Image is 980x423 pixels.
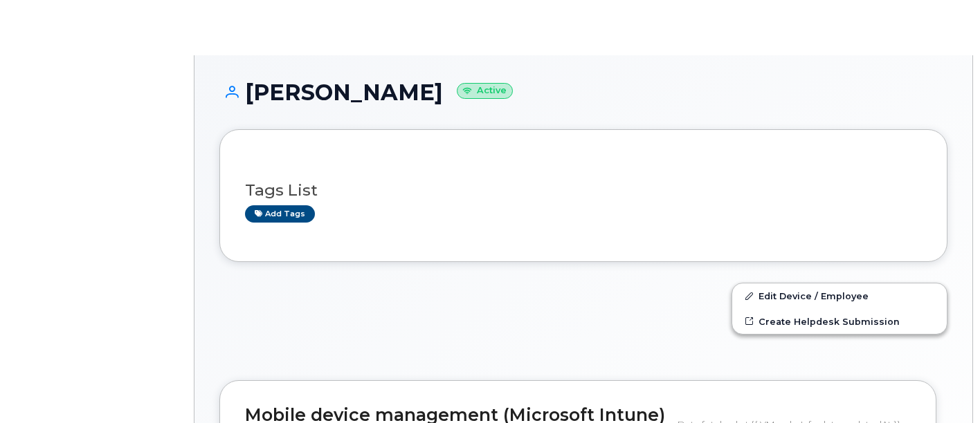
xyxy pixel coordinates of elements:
[245,205,315,223] a: Add tags
[245,182,922,199] h3: Tags List
[732,283,947,308] a: Edit Device / Employee
[457,83,513,99] small: Active
[732,309,947,334] a: Create Helpdesk Submission
[219,80,947,104] h1: [PERSON_NAME]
